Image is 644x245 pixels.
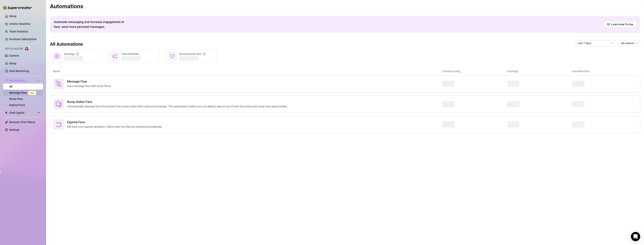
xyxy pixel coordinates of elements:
img: logo-BBDzfeDw.svg [3,6,32,10]
a: Purchase Subscription [9,38,37,41]
span: Beta [28,91,36,95]
span: Learn How To Use [611,22,633,26]
span: rollback [56,121,62,127]
h3: All Automations [50,41,83,47]
a: Setup [9,62,16,65]
a: Bump Fans [9,97,23,100]
span: read [607,23,610,26]
article: Fans Reached [572,69,637,73]
a: Setup [9,15,16,18]
img: AI Chatter [24,46,30,51]
span: Last 7 days [578,40,613,46]
a: Chat Monitoring [9,70,29,73]
span: Automate messaging and Increase engagement of fans, send more personal messages. [54,20,128,29]
a: Content [9,54,19,57]
span: notification [112,54,117,59]
h2: Automations [50,3,640,10]
a: Team Analytics [9,30,28,33]
span: comment [56,101,62,107]
span: Message Flow [67,79,113,84]
article: Creators using [442,69,507,73]
div: Earnings [64,52,79,56]
img: svg%3e [56,81,62,87]
span: Win back your expired spenders. Follow every fan that got expired automatically. [67,125,164,129]
span: Automatically message fans the moment fans come online with a personal message. This automation m... [67,104,289,108]
a: Creator Analytics [9,21,40,27]
span: calendar [611,42,613,44]
span: heart [170,54,175,59]
article: Earnings [507,69,572,73]
span: Izzy AI Chatter [5,47,23,51]
span: Auto-message fans with smart flows. [67,84,113,88]
a: Discover Viral Videos [9,121,35,124]
div: Open Intercom Messenger [631,232,640,241]
span: Fans Reached [122,52,139,55]
span: All creators [621,40,638,46]
img: Chat Copilot [5,111,7,114]
a: All [9,85,12,88]
span: Chat Copilot [9,110,37,116]
a: Learn How To Use [604,21,636,27]
span: thunderbolt [5,79,8,82]
a: Settings [9,128,19,131]
span: Bump Online Fans [67,100,289,104]
span: Expired Fans [67,120,164,125]
span: info-circle [76,53,79,55]
span: dollar [55,54,59,59]
span: info-circle [203,53,206,55]
a: Message FlowBeta [9,91,38,94]
article: Name [53,69,442,73]
a: Expired Fans [9,103,25,107]
div: Reconnected Fans [179,52,206,56]
span: team [636,42,638,44]
span: Automations [9,77,37,84]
